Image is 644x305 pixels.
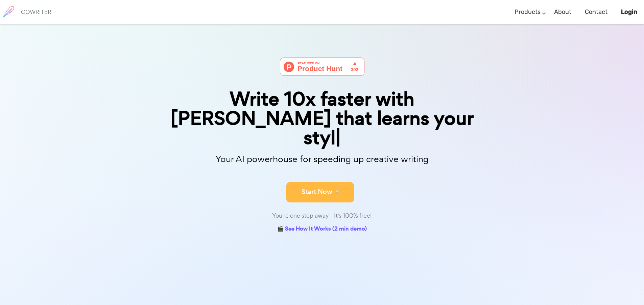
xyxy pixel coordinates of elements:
a: About [554,2,571,22]
a: Contact [585,2,607,22]
a: Login [621,2,637,22]
button: Start Now [286,182,354,202]
div: Write 10x faster with [PERSON_NAME] that learns your styl [153,89,491,148]
p: Your AI powerhouse for speeding up creative writing [153,152,491,167]
b: Login [621,8,637,16]
img: Cowriter - Your AI buddy for speeding up creative writing | Product Hunt [280,58,364,76]
h6: COWRITER [21,9,51,15]
a: Products [515,2,541,22]
a: 🎬 See How It Works (2 min demo) [277,224,367,235]
div: You're one step away - It's 100% free! [153,211,491,221]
